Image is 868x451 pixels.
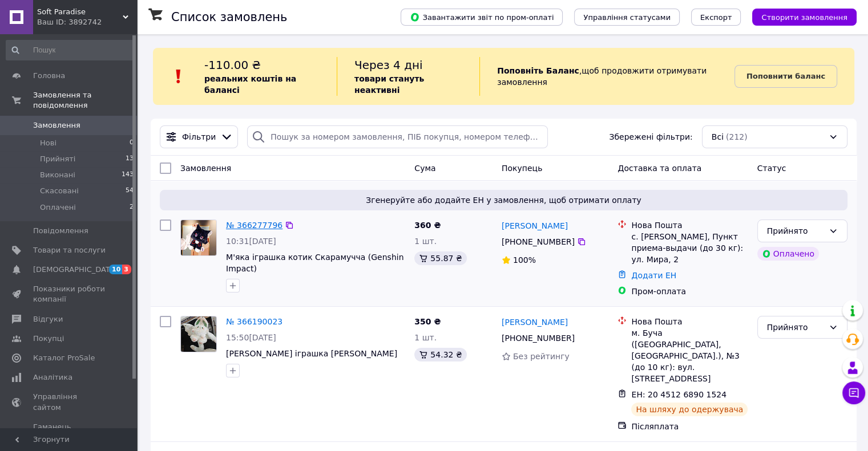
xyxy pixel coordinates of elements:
span: Головна [33,71,65,81]
span: 10 [109,265,122,274]
span: Фільтри [182,131,216,143]
button: Управління статусами [574,9,680,26]
span: ЕН: 20 4512 6890 1524 [631,390,726,399]
b: Поповніть Баланс [497,66,579,75]
span: Замовлення [180,164,231,173]
span: Через 4 дні [354,58,423,72]
img: Фото товару [181,220,216,255]
span: 100% [513,255,536,265]
div: Прийнято [767,225,824,237]
input: Пошук за номером замовлення, ПІБ покупця, номером телефону, Email, номером накладної [247,125,548,148]
img: :exclamation: [170,68,187,85]
span: Скасовані [40,186,79,196]
span: Оплачені [40,202,76,213]
span: Повідомлення [33,226,88,236]
div: Прийнято [767,321,824,334]
div: с. [PERSON_NAME], Пункт приема-выдачи (до 30 кг): ул. Мира, 2 [631,231,748,265]
span: Каталог ProSale [33,353,95,363]
div: , щоб продовжити отримувати замовлення [479,57,734,96]
span: Cума [414,164,435,173]
span: Прийняті [40,154,75,164]
div: Нова Пошта [631,316,748,327]
a: Створити замовлення [741,12,857,21]
a: Фото товару [180,316,217,352]
button: Експорт [691,9,741,26]
h1: Список замовлень [171,10,287,24]
span: Виконані [40,170,75,180]
span: Soft Paradise [37,7,123,17]
span: 13 [126,154,134,164]
div: Пром-оплата [631,286,748,297]
b: реальних коштів на балансі [204,74,296,95]
span: Статус [757,164,786,173]
div: На шляху до одержувача [631,403,748,416]
span: Нові [40,138,56,148]
a: [PERSON_NAME] іграшка [PERSON_NAME] [226,349,397,358]
span: 360 ₴ [414,221,441,230]
span: -110.00 ₴ [204,58,261,72]
span: Покупці [33,334,64,344]
span: 15:50[DATE] [226,333,276,342]
span: Відгуки [33,314,63,324]
span: Аналітика [33,372,72,383]
span: [DEMOGRAPHIC_DATA] [33,265,118,275]
span: Експорт [700,13,732,22]
a: Додати ЕН [631,271,676,280]
a: М'яка іграшка котик Скарамучча (Genshin Impact) [226,253,403,273]
span: 1 шт. [414,237,437,246]
a: Фото товару [180,220,217,256]
button: Створити замовлення [752,9,857,26]
div: Ваш ID: 3892742 [37,17,137,27]
div: Післяплата [631,421,748,432]
button: Завантажити звіт по пром-оплаті [401,9,563,26]
span: 0 [130,138,134,148]
span: Показники роботи компанії [33,284,106,304]
span: 350 ₴ [414,317,441,326]
div: Нова Пошта [631,220,748,231]
img: Фото товару [181,316,216,352]
div: 55.87 ₴ [414,251,466,265]
span: 54 [126,186,134,196]
a: Поповнити баланс [734,65,837,88]
span: Гаманець компанії [33,422,106,442]
span: Замовлення [33,120,80,131]
span: 3 [122,265,131,274]
b: Поповнити баланс [746,72,825,80]
span: Створити замовлення [761,13,847,22]
div: Оплачено [757,247,819,261]
span: 10:31[DATE] [226,237,276,246]
span: Всі [712,131,724,143]
div: [PHONE_NUMBER] [499,234,577,250]
input: Пошук [6,40,135,60]
span: Згенеруйте або додайте ЕН у замовлення, щоб отримати оплату [164,194,843,206]
span: Замовлення та повідомлення [33,90,137,111]
a: № 366277796 [226,221,282,230]
a: [PERSON_NAME] [502,220,568,231]
span: 143 [122,170,134,180]
span: Управління сайтом [33,392,106,412]
span: Товари та послуги [33,245,106,255]
b: товари стануть неактивні [354,74,424,95]
span: Збережені фільтри: [609,131,692,143]
span: (212) [726,132,748,141]
span: Управління статусами [583,13,671,22]
a: № 366190023 [226,317,282,326]
span: Доставка та оплата [617,164,701,173]
span: Без рейтингу [513,352,570,361]
div: 54.32 ₴ [414,348,466,361]
span: 2 [130,202,134,213]
div: [PHONE_NUMBER] [499,330,577,346]
button: Чат з покупцем [842,381,865,404]
span: 1 шт. [414,333,437,342]
span: Завантажити звіт по пром-оплаті [410,12,554,22]
span: Покупець [502,164,542,173]
div: м. Буча ([GEOGRAPHIC_DATA], [GEOGRAPHIC_DATA].), №3 (до 10 кг): вул. [STREET_ADDRESS] [631,327,748,384]
a: [PERSON_NAME] [502,316,568,328]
